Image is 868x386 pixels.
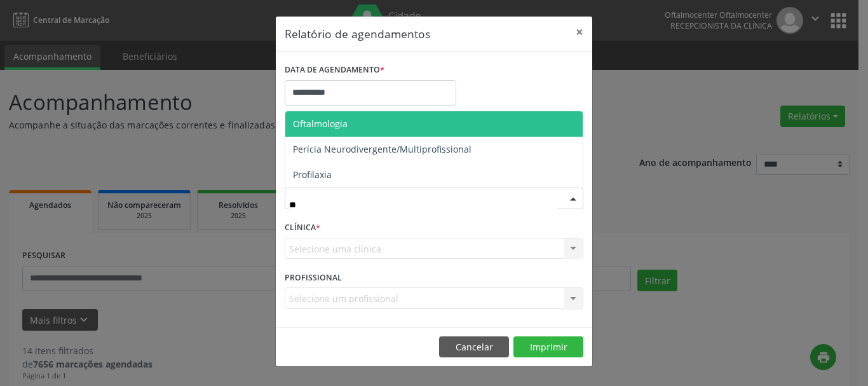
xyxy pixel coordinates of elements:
span: Oftalmologia [293,118,348,130]
label: CLÍNICA [285,218,320,238]
span: Perícia Neurodivergente/Multiprofissional [293,143,471,155]
span: Profilaxia [293,169,332,181]
label: DATA DE AGENDAMENTO [285,60,384,80]
button: Cancelar [439,336,509,358]
button: Imprimir [513,336,583,358]
label: PROFISSIONAL [285,268,342,287]
button: Close [567,17,592,48]
h5: Relatório de agendamentos [285,25,430,42]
